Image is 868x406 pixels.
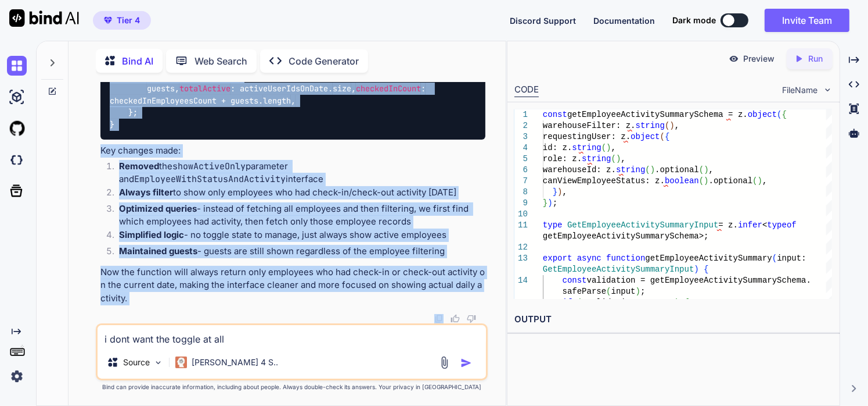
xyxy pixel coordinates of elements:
[641,287,646,296] span: ;
[563,287,607,296] span: safeParse
[704,176,709,186] span: )
[685,298,689,307] span: {
[543,265,694,274] span: GetEmployeeActivitySummaryInput
[110,245,486,261] li: - guests are still shown regardless of the employee filtering
[772,254,777,263] span: (
[704,165,709,174] span: )
[768,220,797,230] span: typeof
[699,176,704,186] span: (
[582,298,675,307] span: !validation.success
[675,121,679,130] span: ,
[175,357,187,368] img: Claude 4 Sonnet
[675,298,679,307] span: )
[567,110,748,119] span: getEmployeeActivitySummarySchema = z.
[748,110,777,119] span: object
[93,11,151,30] button: premiumTier 4
[514,176,528,187] div: 7
[434,314,444,323] img: copy
[665,176,699,186] span: boolean
[636,121,665,130] span: string
[753,176,758,186] span: (
[543,232,709,241] span: getEmployeeActivitySummarySchema>;
[758,176,762,186] span: )
[514,242,528,253] div: 12
[514,165,528,176] div: 6
[783,84,818,96] span: FileName
[611,143,616,152] span: ,
[119,245,197,257] strong: Maintained guests
[119,161,159,172] strong: Removed
[665,121,670,130] span: (
[438,356,451,369] img: attachment
[119,203,197,214] strong: Optimized queries
[514,275,528,286] div: 14
[577,298,582,307] span: (
[96,383,488,391] p: Bind can provide inaccurate information, including about people. Always double-check its answers....
[514,220,528,231] div: 11
[809,53,823,65] p: Run
[289,54,359,68] p: Code Generator
[739,220,763,230] span: infer
[263,95,291,106] span: length
[611,287,636,296] span: input
[650,165,655,174] span: )
[7,119,27,138] img: githubLight
[543,110,567,119] span: const
[563,187,567,197] span: ,
[100,144,486,158] p: Key changes made:
[646,165,650,174] span: (
[763,176,768,186] span: ,
[356,84,421,94] span: checkedInCount
[611,154,616,163] span: (
[510,15,576,27] button: Discord Support
[709,176,753,186] span: .optional
[548,198,553,208] span: )
[460,357,472,369] img: icon
[567,220,718,230] span: GetEmployeeActivitySummaryInput
[553,187,557,197] span: }
[104,17,112,24] img: premium
[543,143,572,152] span: id: z.
[110,202,486,229] li: - instead of fetching all employees and then filtering, we first find which employees had activit...
[543,121,636,130] span: warehouseFilter: z.
[709,165,714,174] span: ,
[514,198,528,209] div: 9
[665,132,670,141] span: {
[631,132,660,141] span: object
[507,306,839,333] h2: OUTPUT
[699,165,704,174] span: (
[134,173,286,185] code: EmployeeWithStatusAndActivity
[179,84,230,94] span: totalActive
[672,15,716,26] span: Dark mode
[782,110,787,119] span: {
[636,287,640,296] span: )
[572,143,602,152] span: string
[823,85,833,95] img: chevron down
[451,314,460,323] img: like
[543,220,563,230] span: type
[543,254,572,263] span: export
[616,154,621,163] span: )
[621,154,626,163] span: ,
[704,265,709,274] span: {
[577,254,602,263] span: async
[467,314,476,323] img: dislike
[514,253,528,264] div: 13
[763,220,768,230] span: <
[110,186,486,202] li: to show only employees who had check-in/check-out activity [DATE]
[616,165,645,174] span: string
[7,366,27,386] img: settings
[172,161,246,172] code: showActiveOnly
[122,54,153,68] p: Bind AI
[670,121,675,130] span: )
[543,132,631,141] span: requestingUser: z.
[514,297,528,308] div: 15
[543,176,665,186] span: canViewEmployeeStatus: z.
[563,298,572,307] span: if
[514,187,528,198] div: 8
[729,54,739,64] img: preview
[646,254,772,263] span: getEmployeeActivitySummary
[543,198,548,208] span: }
[9,9,79,27] img: Bind AI
[514,143,528,154] div: 4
